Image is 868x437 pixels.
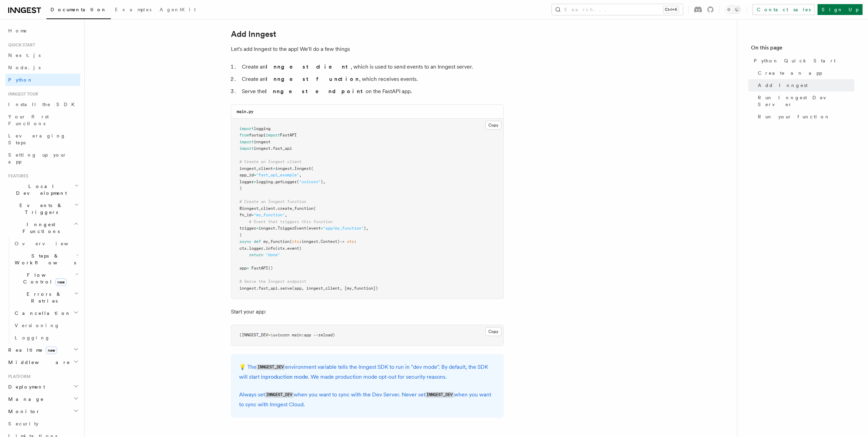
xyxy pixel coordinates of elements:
span: def [254,239,261,244]
span: Node.js [8,65,41,70]
code: INNGEST_DEV [256,364,285,370]
span: from [239,133,249,137]
span: inngest. [259,226,278,231]
span: FastAPI [251,266,268,271]
span: Examples [115,7,151,12]
a: Add Inngest [231,29,276,39]
a: Security [5,418,80,430]
span: Versioning [15,323,60,328]
span: Features [5,173,28,179]
span: return [249,252,263,257]
span: (event [306,226,321,231]
span: Cancellation [12,310,71,317]
span: serve [280,286,292,291]
span: = [254,179,256,184]
span: # Create an Inngest client [239,159,301,164]
span: Install the SDK [8,102,79,107]
span: Overview [15,241,85,246]
span: fast_api [259,286,278,291]
a: Contact sales [752,4,815,15]
span: ctx [239,246,247,251]
span: Middleware [5,359,70,366]
span: ( [313,206,316,211]
span: Next.js [8,53,41,58]
span: Your first Functions [8,114,49,126]
span: Context) [321,239,340,244]
span: Inngest tour [5,91,38,97]
kbd: Ctrl+K [663,6,679,13]
a: Run Inngest Dev Server [755,91,854,111]
button: Toggle dark mode [725,5,741,14]
a: Run your function [755,111,854,123]
span: ( [311,166,313,171]
span: . [270,146,273,151]
a: Next.js [5,49,80,61]
a: Add Inngest [755,79,854,91]
span: uvicorn main:app --reload) [273,333,335,337]
span: async [239,239,251,244]
span: # Create an Inngest function [239,199,306,204]
div: Inngest Functions [5,237,80,344]
p: Start your app: [231,307,504,317]
button: Errors & Retries [12,288,80,307]
span: Events & Triggers [5,202,74,216]
button: Steps & Workflows [12,250,80,269]
button: Monitor [5,405,80,418]
span: Monitor [5,408,40,415]
span: AgentKit [160,7,196,12]
span: @inngest_client [239,206,275,211]
span: logger [249,246,263,251]
span: Local Development [5,183,74,196]
span: Run your function [758,113,830,120]
span: logging [254,126,270,131]
button: Realtimenew [5,344,80,356]
button: Copy [485,327,501,336]
span: ctx [292,239,299,244]
a: Versioning [12,319,80,332]
span: # Serve the Inngest endpoint [239,279,306,284]
span: , [285,213,287,217]
span: Quick start [5,42,35,48]
span: = [268,333,270,337]
span: = [251,213,254,217]
span: = [321,226,323,231]
span: # Event that triggers this function [249,219,333,224]
span: Documentation [50,7,107,12]
span: . [275,206,278,211]
code: INNGEST_DEV [265,392,294,398]
span: "app/my_function" [323,226,364,231]
span: : [354,239,356,244]
a: Leveraging Steps [5,130,80,149]
span: import [239,126,254,131]
span: ) [239,186,242,191]
span: Inngest Functions [5,221,74,235]
span: ), [364,226,368,231]
button: Copy [485,121,501,130]
span: : [299,239,301,244]
strong: Inngest function [266,76,359,82]
span: (app, inngest_client, [my_function]) [292,286,378,291]
span: import [266,133,280,137]
span: Run Inngest Dev Server [758,94,854,108]
code: main.py [237,109,253,114]
span: fn_id [239,213,251,217]
span: Leveraging Steps [8,133,66,145]
span: , [299,173,301,177]
span: logging. [256,179,275,184]
span: inngest [275,166,292,171]
h4: On this page [751,44,854,55]
a: Logging [12,332,80,344]
a: Python Quick Start [751,55,854,67]
span: inngest [239,286,256,291]
span: Home [8,27,27,34]
span: . [247,246,249,251]
span: . [278,286,280,291]
button: Local Development [5,180,80,199]
p: Always set when you want to sync with the Dev Server. Never set when you want to sync with Innges... [239,390,496,409]
span: info [266,246,275,251]
span: import [239,146,254,151]
code: INNGEST_DEV [425,392,454,398]
span: create_function [278,206,313,211]
span: inngest [254,146,270,151]
a: production mode [265,374,308,380]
